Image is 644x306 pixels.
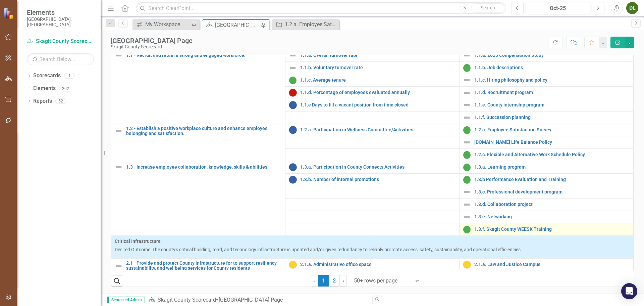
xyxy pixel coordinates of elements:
a: 1.1.a. Overall turnover rate [300,53,456,58]
td: Double-Click to Edit Right Click for Context Menu [460,161,634,173]
img: Not Defined [463,114,471,122]
td: Double-Click to Edit Right Click for Context Menu [460,74,634,86]
a: 1.2.c. Flexible and Alternative Work Schedule Policy [474,152,630,157]
td: Double-Click to Edit Right Click for Context Menu [285,61,460,74]
a: 2.1 - Provide and protect County infrastructure for to support resiliency, sustainability, and we... [126,261,282,271]
td: Double-Click to Edit Right Click for Context Menu [460,198,634,211]
a: 2.1.a. Law and Justice Campus [474,262,630,267]
a: Skagit County Scorecard [158,297,216,303]
td: Double-Click to Edit Right Click for Context Menu [460,49,634,61]
td: Double-Click to Edit Right Click for Context Menu [460,148,634,161]
img: No Information [289,126,297,134]
td: Double-Click to Edit Right Click for Context Menu [460,136,634,148]
a: 1.3.a. Learning program [474,165,630,170]
a: 1.1.f. Succession planning [474,115,630,120]
td: Double-Click to Edit Right Click for Context Menu [285,124,460,136]
img: Not Defined [115,163,123,171]
div: My Workspace [145,20,190,29]
button: Oct-25 [526,2,590,14]
div: [GEOGRAPHIC_DATA] Page [111,37,193,44]
td: Double-Click to Edit Right Click for Context Menu [285,161,460,173]
img: On Target [289,76,297,84]
img: Not Defined [463,51,471,59]
td: Double-Click to Edit Right Click for Context Menu [460,173,634,186]
img: ClearPoint Strategy [3,8,15,19]
td: Double-Click to Edit Right Click for Context Menu [460,211,634,223]
div: [GEOGRAPHIC_DATA] Page [215,21,259,29]
a: 1.1.b. Job descriptions [474,65,630,70]
span: ‹ [314,277,316,284]
span: Search [481,5,495,10]
a: 2 [329,275,340,287]
img: On Target [463,176,471,184]
div: 1.2.a. Employee Satisfaction Survey [285,20,337,29]
a: 1.3.f. Skagit County WEESK Training [474,227,630,232]
td: Double-Click to Edit Right Click for Context Menu [460,186,634,198]
div: » [148,296,367,304]
div: Skagit County Scorecard [111,44,193,49]
td: Double-Click to Edit Right Click for Context Menu [460,223,634,235]
a: 1.1.e Days to fill a vacant position from time closed [300,102,456,107]
td: Double-Click to Edit Right Click for Context Menu [460,258,634,271]
a: 1.3.d. Collaboration project [474,202,630,207]
a: 1.3.b Performance Evaluation and Training [474,177,630,182]
div: 52 [55,98,66,104]
a: My Workspace [134,20,190,29]
a: 1.1.e. County internship program [474,102,630,107]
a: Elements [33,85,56,92]
td: Double-Click to Edit Right Click for Context Menu [285,74,460,86]
a: 1.1.d. Recruitment program [474,90,630,95]
img: Not Defined [115,127,123,135]
img: Not Defined [463,188,471,196]
img: Not Defined [463,89,471,97]
button: DL [626,2,638,14]
a: 1.2.a. Participation in Wellness Committee/Activities [300,127,456,132]
a: 1.1.c. Average tenure [300,78,456,83]
div: 1 [64,73,75,79]
a: 1.3.b. Number of internal promotions [300,177,456,182]
img: On Target [463,163,471,171]
div: Oct-25 [528,4,588,12]
a: 1.3 - Increase employee collaboration, knowledge, skills & abilities. [126,165,282,170]
td: Double-Click to Edit Right Click for Context Menu [285,258,460,271]
img: No Information [289,163,297,171]
a: 1.1.a. 2025 Compensation Study [474,53,630,58]
a: 1.2.a. Employee Satisfaction Survey [474,127,630,132]
a: Reports [33,97,52,105]
img: Below Plan [289,89,297,97]
button: Search [471,3,504,13]
a: 1.3.a. Participation in County Connects Activities [300,165,456,170]
a: 1.1.b. Voluntary turnover rate [300,65,456,70]
a: 1.1 - Recruit and retain a strong and engaged workforce. [126,53,282,58]
td: Double-Click to Edit Right Click for Context Menu [285,99,460,111]
img: Not Defined [115,262,123,270]
img: On Target [463,151,471,159]
span: 1 [318,275,329,287]
td: Double-Click to Edit Right Click for Context Menu [460,111,634,124]
a: Scorecards [33,72,61,80]
img: On Target [463,126,471,134]
span: › [342,277,344,284]
div: Open Intercom Messenger [621,283,637,299]
td: Double-Click to Edit Right Click for Context Menu [285,49,460,61]
td: Double-Click to Edit Right Click for Context Menu [460,61,634,74]
img: Not Defined [115,51,123,59]
a: Skagit County Scorecard [27,38,94,45]
a: 1.3.c. Professional development program [474,189,630,194]
img: No Information [289,101,297,109]
a: 1.3.e. Networking [474,214,630,219]
td: Double-Click to Edit Right Click for Context Menu [285,86,460,99]
img: Not Defined [289,64,297,72]
span: Scorecard Admin [107,297,145,303]
input: Search Below... [27,53,94,65]
div: [GEOGRAPHIC_DATA] Page [219,297,283,303]
td: Double-Click to Edit Right Click for Context Menu [285,173,460,186]
small: [GEOGRAPHIC_DATA], [GEOGRAPHIC_DATA] [27,16,94,28]
div: 202 [59,86,72,91]
a: 1.2.a. Employee Satisfaction Survey [274,20,337,29]
td: Double-Click to Edit Right Click for Context Menu [111,124,285,161]
input: Search ClearPoint... [136,2,506,14]
span: Critical Infrastructure [115,238,630,245]
img: Not Defined [463,213,471,221]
